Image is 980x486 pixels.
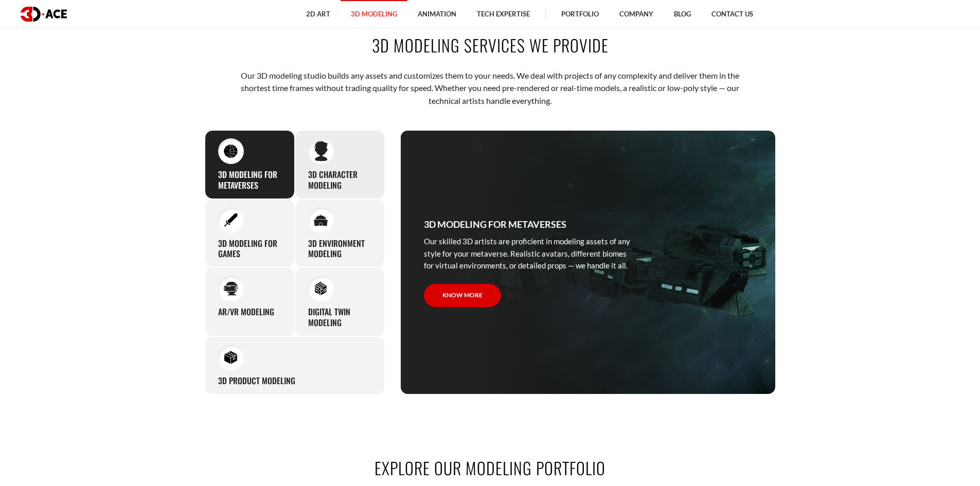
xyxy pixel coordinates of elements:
[218,307,274,317] h3: AR/VR modeling
[314,214,328,226] img: 3D environment modeling
[424,284,501,307] a: Know more
[314,141,328,162] img: 3D character modeling
[218,375,295,386] h3: 3D Product Modeling
[308,169,371,191] h3: 3D character modeling
[224,213,238,227] img: 3D modeling for games
[237,69,743,107] p: Our 3D modeling studio builds any assets and customizes them to your needs. We deal with projects...
[424,236,635,272] p: Our skilled 3D artists are proficient in modeling assets of any style for your metaverse. Realist...
[314,282,328,296] img: Digital Twin modeling
[308,307,371,328] h3: Digital Twin modeling
[218,169,281,191] h3: 3D Modeling for Metaverses
[308,238,371,260] h3: 3D environment modeling
[224,350,238,364] img: 3D Product Modeling
[205,33,776,57] h2: 3D modeling services we provide
[21,7,67,22] img: logo dark
[224,144,238,158] img: 3D Modeling for Metaverses
[224,282,238,296] img: AR/VR modeling
[218,238,281,260] h3: 3D modeling for games
[424,217,566,231] h3: 3D Modeling for Metaverses
[205,456,776,479] h2: Explore our modeling portfolio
